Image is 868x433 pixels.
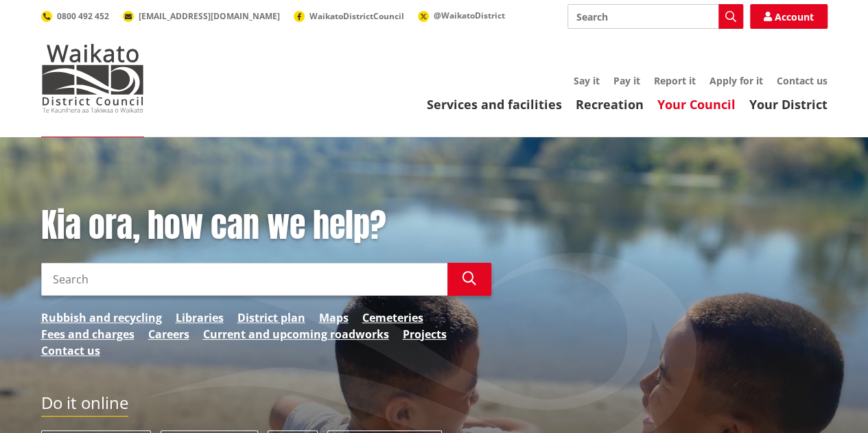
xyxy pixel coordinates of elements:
a: Recreation [576,96,644,113]
a: Pay it [613,74,640,87]
a: District plan [237,309,305,326]
span: [EMAIL_ADDRESS][DOMAIN_NAME] [139,10,280,22]
a: Report it [654,74,696,87]
input: Search input [567,4,743,29]
a: Apply for it [709,74,763,87]
input: Search input [41,263,447,296]
a: Services and facilities [427,96,562,113]
a: Contact us [41,342,100,359]
a: WaikatoDistrictCouncil [294,10,404,22]
h2: Do it online [41,393,128,417]
a: 0800 492 452 [41,10,109,22]
span: 0800 492 452 [57,10,109,22]
a: Contact us [777,74,828,87]
a: Account [750,4,828,29]
a: Projects [403,326,447,342]
a: Cemeteries [362,309,423,326]
img: Waikato District Council - Te Kaunihera aa Takiwaa o Waikato [41,44,144,113]
h1: Kia ora, how can we help? [41,206,491,246]
a: Libraries [176,309,224,326]
span: WaikatoDistrictCouncil [309,10,404,22]
a: Careers [148,326,189,342]
a: Maps [319,309,349,326]
a: Your Council [657,96,736,113]
span: @WaikatoDistrict [434,10,505,21]
a: [EMAIL_ADDRESS][DOMAIN_NAME] [123,10,280,22]
a: Rubbish and recycling [41,309,162,326]
a: @WaikatoDistrict [418,10,505,21]
a: Your District [749,96,828,113]
iframe: Messenger Launcher [805,375,854,425]
a: Fees and charges [41,326,134,342]
a: Current and upcoming roadworks [203,326,389,342]
a: Say it [574,74,600,87]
